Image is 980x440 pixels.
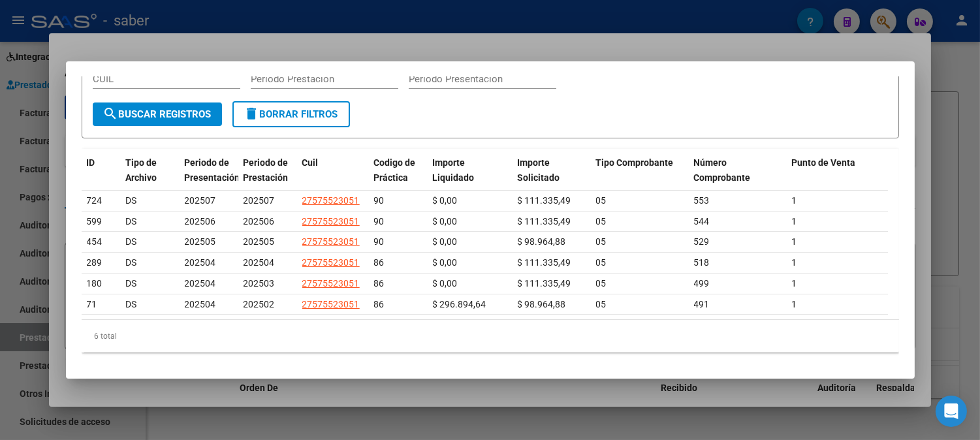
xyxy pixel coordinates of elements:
datatable-header-cell: Número Comprobante [689,149,787,206]
span: ID [87,157,95,168]
span: 202504 [185,299,216,309]
span: 454 [87,236,103,247]
span: 491 [694,299,710,309]
span: Periodo de Presentación [185,157,240,183]
span: Importe Solicitado [518,157,560,183]
span: 71 [87,299,97,309]
span: 05 [596,216,607,227]
span: 90 [374,195,385,206]
span: 27575523051 [302,299,360,309]
span: 86 [374,278,385,289]
datatable-header-cell: Periodo de Presentación [180,149,238,206]
span: 202503 [244,278,275,289]
mat-icon: delete [244,106,260,121]
span: DS [126,195,137,206]
span: Número Comprobante [694,157,751,183]
span: 90 [374,216,385,227]
span: 202506 [244,216,275,227]
span: 27575523051 [302,216,360,227]
span: $ 111.335,49 [518,257,571,268]
span: 544 [694,216,710,227]
span: 1 [792,299,797,309]
mat-icon: search [103,106,119,121]
span: $ 98.964,88 [518,299,566,309]
span: Tipo de Archivo [126,157,157,183]
span: 1 [792,278,797,289]
span: 86 [374,299,385,309]
datatable-header-cell: Periodo de Prestación [238,149,297,206]
span: Buscar Registros [103,108,212,120]
span: Importe Liquidado [433,157,475,183]
span: 202502 [244,299,275,309]
datatable-header-cell: Tipo Comprobante [591,149,689,206]
span: 27575523051 [302,257,360,268]
span: 202507 [185,195,216,206]
datatable-header-cell: Codigo de Práctica [369,149,428,206]
span: 27575523051 [302,236,360,247]
span: DS [126,299,137,309]
span: 499 [694,278,710,289]
span: 05 [596,278,607,289]
span: DS [126,257,137,268]
datatable-header-cell: ID [82,149,121,206]
button: Borrar Filtros [232,101,350,127]
span: 518 [694,257,710,268]
span: $ 111.335,49 [518,195,571,206]
span: Tipo Comprobante [596,157,674,168]
span: 289 [87,257,103,268]
span: $ 0,00 [433,195,458,206]
span: DS [126,236,137,247]
span: 202504 [185,257,216,268]
span: 05 [596,236,607,247]
span: 1 [792,216,797,227]
span: 599 [87,216,103,227]
span: $ 296.894,64 [433,299,486,309]
span: $ 0,00 [433,236,458,247]
span: 27575523051 [302,278,360,289]
span: $ 0,00 [433,257,458,268]
span: 27575523051 [302,195,360,206]
span: 202504 [244,257,275,268]
span: 724 [87,195,103,206]
span: 180 [87,278,103,289]
span: DS [126,216,137,227]
button: Buscar Registros [93,102,222,126]
datatable-header-cell: Importe Liquidado [428,149,513,206]
span: 202507 [244,195,275,206]
span: Periodo de Prestación [244,157,289,183]
span: 553 [694,195,710,206]
span: $ 111.335,49 [518,278,571,289]
span: 202506 [185,216,216,227]
span: 90 [374,236,385,247]
span: 05 [596,195,607,206]
span: 529 [694,236,710,247]
span: Codigo de Práctica [374,157,416,183]
span: $ 111.335,49 [518,216,571,227]
span: 202505 [185,236,216,247]
span: 1 [792,236,797,247]
span: 1 [792,195,797,206]
span: 86 [374,257,385,268]
datatable-header-cell: Cuil [297,149,369,206]
div: 6 total [82,320,899,353]
span: Cuil [302,157,319,168]
span: 1 [792,257,797,268]
span: 05 [596,299,607,309]
div: Open Intercom Messenger [936,396,967,427]
span: $ 0,00 [433,216,458,227]
span: 05 [596,257,607,268]
span: 202504 [185,278,216,289]
span: Borrar Filtros [244,108,338,120]
span: $ 98.964,88 [518,236,566,247]
span: $ 0,00 [433,278,458,289]
datatable-header-cell: Punto de Venta [787,149,885,206]
span: 202505 [244,236,275,247]
datatable-header-cell: Importe Solicitado [513,149,591,206]
datatable-header-cell: Tipo de Archivo [121,149,180,206]
span: DS [126,278,137,289]
span: Punto de Venta [792,157,856,168]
